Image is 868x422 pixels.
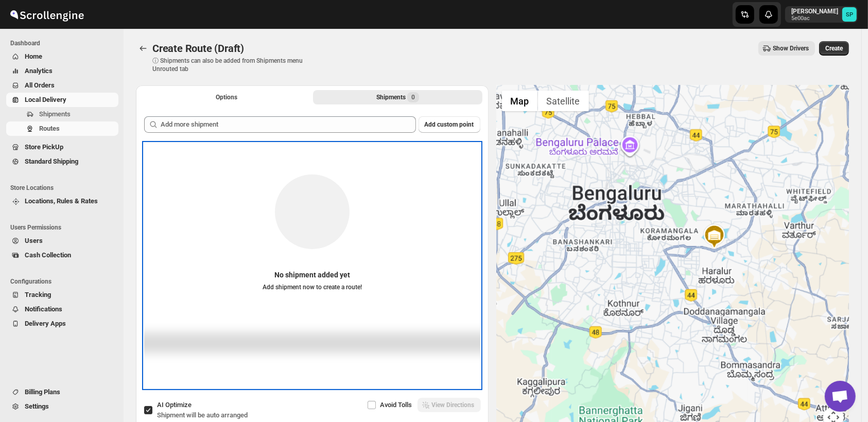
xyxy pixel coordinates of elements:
span: Cash Collection [25,251,71,259]
span: Locations, Rules & Rates [25,197,98,205]
div: Selected Shipments [136,108,489,392]
span: All Orders [25,81,55,89]
span: AI Optimize [157,401,192,409]
span: Avoid Tolls [380,401,412,409]
p: Add shipment now to create a route! [263,283,362,291]
button: Routes [6,121,118,136]
span: Routes [39,125,60,132]
span: Create Route (Draft) [152,42,244,55]
span: Shipments [39,110,71,118]
button: Home [6,49,118,64]
button: Show Drivers [758,41,815,56]
span: Dashboard [10,39,118,47]
span: Store PickUp [25,143,63,151]
span: Shipment will be auto arranged [157,411,248,419]
div: Shipments [376,92,419,102]
span: Sulakshana Pundle [842,7,857,22]
span: 0 [407,92,419,102]
span: Home [25,52,42,60]
button: Show street map [502,91,538,111]
span: Billing Plans [25,388,60,396]
p: 5e00ac [791,15,838,22]
button: Shipments [6,107,118,121]
span: Local Delivery [25,96,66,103]
p: [PERSON_NAME] [791,7,838,15]
span: Configurations [10,277,118,286]
span: Standard Shipping [25,157,78,165]
span: Users [25,237,43,244]
span: Users Permissions [10,223,118,232]
button: Analytics [6,64,118,78]
span: Settings [25,402,49,410]
span: Delivery Apps [25,320,66,327]
span: Add custom point [425,120,474,129]
span: Store Locations [10,184,118,192]
p: No shipment added yet [263,270,362,280]
button: Delivery Apps [6,316,118,331]
button: All Route Options [142,90,311,104]
text: SP [846,11,853,18]
button: Routes [136,41,150,56]
input: Add more shipment [161,116,416,133]
button: Add custom point [419,116,480,133]
button: Billing Plans [6,385,118,399]
button: Create [819,41,849,56]
img: ScrollEngine [8,2,85,27]
span: Create [825,44,843,52]
button: All Orders [6,78,118,93]
button: Selected Shipments [313,90,482,104]
button: Locations, Rules & Rates [6,194,118,208]
span: Options [216,93,237,101]
button: User menu [785,6,858,23]
span: Tracking [25,291,51,298]
button: Notifications [6,302,118,316]
button: Users [6,234,118,248]
button: Tracking [6,288,118,302]
button: Settings [6,399,118,414]
div: Open chat [825,381,856,412]
p: ⓘ Shipments can also be added from Shipments menu Unrouted tab [152,57,315,73]
span: Notifications [25,305,62,313]
button: Show satellite imagery [538,91,589,111]
span: Show Drivers [773,44,809,52]
button: Cash Collection [6,248,118,262]
span: Analytics [25,67,53,75]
